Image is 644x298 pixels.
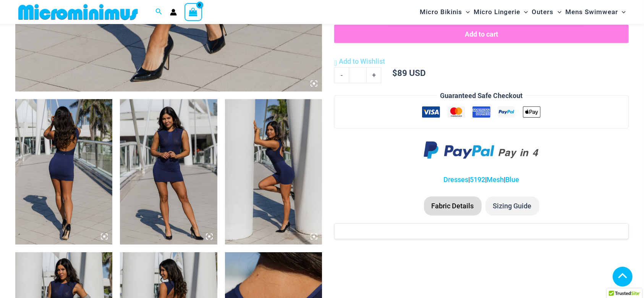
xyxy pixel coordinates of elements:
a: - [334,67,349,83]
bdi: 89 USD [392,67,426,78]
a: 5192 [470,176,485,184]
span: Outers [532,2,554,22]
span: Menu Toggle [462,2,470,22]
span: Menu Toggle [520,2,528,22]
a: Add to Wishlist [334,56,385,67]
span: Mens Swimwear [565,2,618,22]
img: MM SHOP LOGO FLAT [15,3,141,21]
img: Desire Me Navy 5192 Dress [15,99,112,245]
span: Menu Toggle [554,2,561,22]
span: Micro Lingerie [474,2,520,22]
img: Desire Me Navy 5192 Dress [225,99,322,245]
a: Micro BikinisMenu ToggleMenu Toggle [418,2,472,22]
a: Account icon link [170,9,177,16]
a: Search icon link [155,7,162,17]
button: Add to cart [334,25,629,43]
span: $ [392,67,397,78]
legend: Guaranteed Safe Checkout [437,90,526,101]
li: Fabric Details [424,197,482,216]
a: Dresses [444,176,469,184]
a: Mens SwimwearMenu ToggleMenu Toggle [563,2,628,22]
a: View Shopping Cart, empty [184,3,202,21]
a: OutersMenu ToggleMenu Toggle [530,2,563,22]
a: + [367,67,381,83]
a: Mesh [487,176,504,184]
nav: Site Navigation [417,1,629,23]
span: Micro Bikinis [420,2,462,22]
img: Desire Me Navy 5192 Dress [120,99,217,245]
input: Product quantity [349,67,367,83]
a: Blue [506,176,519,184]
span: Add to Wishlist [339,57,385,65]
span: Menu Toggle [618,2,626,22]
a: Micro LingerieMenu ToggleMenu Toggle [472,2,530,22]
li: Sizing Guide [485,197,539,216]
p: | | | [334,174,629,185]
